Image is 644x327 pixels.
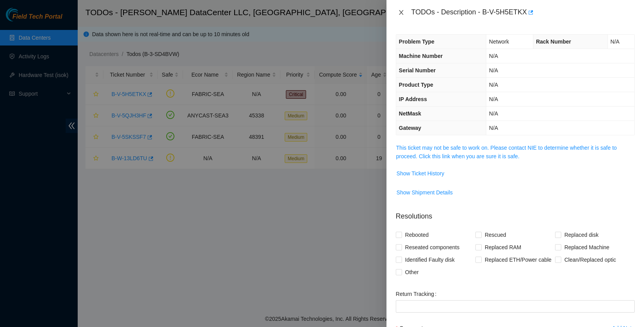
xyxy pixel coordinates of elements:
span: NetMask [399,110,421,117]
span: Replaced RAM [482,241,524,254]
a: This ticket may not be safe to work on. Please contact NIE to determine whether it is safe to pro... [396,145,617,159]
span: Network [489,38,509,45]
button: Close [396,9,407,16]
span: N/A [611,38,620,45]
span: Replaced Machine [561,241,613,254]
span: Clean/Replaced optic [561,254,619,266]
span: Serial Number [399,67,436,73]
span: close [398,9,404,16]
span: Other [402,266,422,278]
span: Product Type [399,82,433,88]
input: Return Tracking [396,300,635,313]
span: Identified Faulty disk [402,254,458,266]
span: Gateway [399,125,421,131]
span: Rebooted [402,229,432,241]
div: TODOs - Description - B-V-5H5ETKX [411,6,635,19]
span: Rack Number [536,38,571,45]
button: Show Shipment Details [396,186,453,199]
span: Show Shipment Details [397,188,453,197]
span: Replaced disk [561,229,602,241]
span: N/A [489,96,498,102]
label: Return Tracking [396,288,440,300]
span: N/A [489,125,498,131]
span: N/A [489,82,498,88]
span: Reseated components [402,241,463,254]
p: Resolutions [396,205,635,222]
span: Replaced ETH/Power cable [482,254,555,266]
span: N/A [489,53,498,59]
span: IP Address [399,96,427,102]
span: N/A [489,67,498,73]
span: Machine Number [399,53,443,59]
span: Rescued [482,229,509,241]
span: N/A [489,110,498,117]
span: Show Ticket History [397,169,444,178]
span: Problem Type [399,38,435,45]
button: Show Ticket History [396,167,445,180]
